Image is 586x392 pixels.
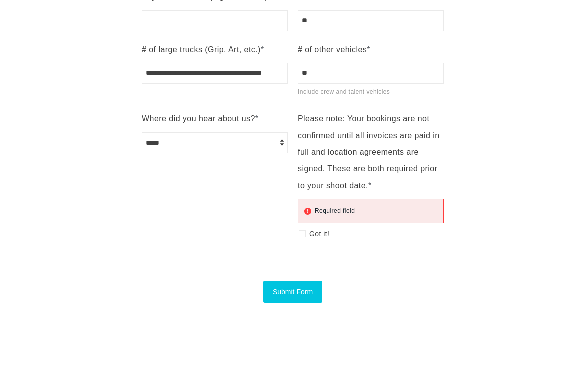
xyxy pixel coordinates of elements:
span: # of large trucks (Grip, Art, etc.) [142,45,261,54]
button: Submit Form [263,281,322,303]
span: # of other vehicles [298,45,367,54]
span: Include crew and talent vehicles [298,88,390,95]
input: Any must-haves? (e.g. amenities) [142,10,288,31]
span: Please note: Your bookings are not confirmed until all invoices are paid in full and location agr... [298,114,440,189]
span: Got it! [309,227,329,241]
div: Required field [315,203,355,219]
input: # of other vehicles*Include crew and talent vehicles [298,63,444,84]
input: Total crew/talent size* [298,10,444,31]
input: Got it! [299,230,306,237]
select: Where did you hear about us?* [142,132,288,153]
input: # of large trucks (Grip, Art, etc.)* [142,63,288,84]
span: Where did you hear about us? [142,114,255,123]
